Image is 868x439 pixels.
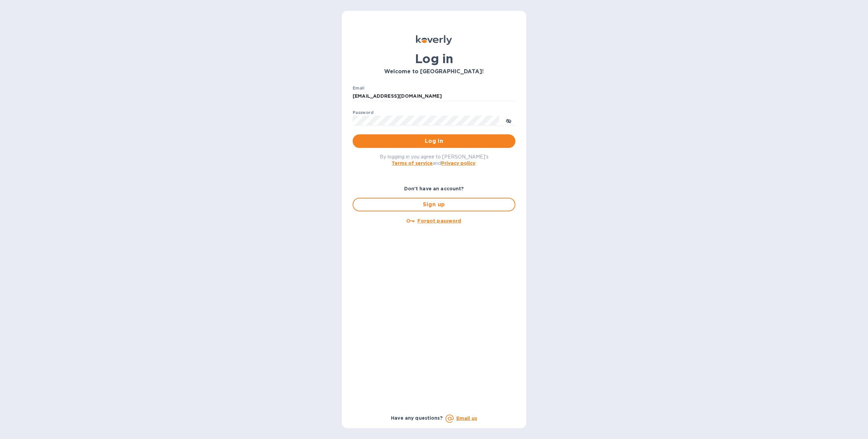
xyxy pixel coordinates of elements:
button: toggle password visibility [502,114,515,127]
b: Don't have an account? [404,186,464,191]
a: Privacy policy [441,160,475,166]
button: Sign up [353,198,515,211]
span: By logging in you agree to [PERSON_NAME]'s and . [380,154,489,166]
button: Log in [353,134,515,148]
input: Enter email address [353,91,515,101]
span: Log in [358,137,510,145]
u: Forgot password [417,218,461,224]
a: Terms of service [392,160,433,166]
label: Password [353,111,373,115]
h1: Log in [353,52,515,66]
h3: Welcome to [GEOGRAPHIC_DATA]! [353,69,515,75]
a: Email us [456,416,477,421]
img: Koverly [416,35,452,45]
b: Have any questions? [391,415,443,421]
span: Sign up [359,201,509,209]
label: Email [353,86,364,90]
